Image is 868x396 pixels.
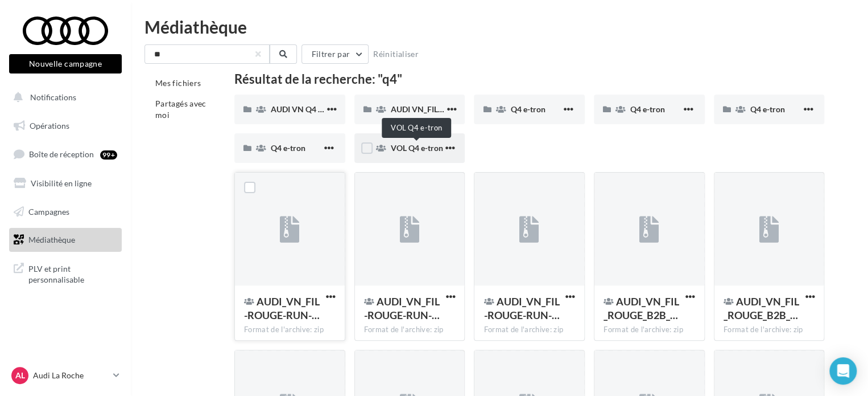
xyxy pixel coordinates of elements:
span: Q4 e-tron [271,143,305,153]
span: Q4 e-tron [750,104,785,114]
div: VOL Q4 e-tron [382,118,451,138]
span: Mes fichiers [155,78,201,88]
span: AL [15,370,25,381]
span: Notifications [30,92,76,102]
div: Format de l'archive: zip [364,325,456,335]
span: AUDI_VN_FIL_ROUGE_B2B_Q4-etron_CARROUSEL_CARRE_META [604,295,679,321]
div: Résultat de la recherche: "q4" [234,73,824,85]
button: Notifications [7,85,119,109]
a: Médiathèque [7,228,124,252]
p: Audi La Roche [33,370,109,381]
a: Opérations [7,114,124,138]
span: VOL Q4 e-tron [391,143,443,153]
span: AUDI VN_FIL ROUGE_B2B_Q4 [391,104,499,114]
div: Format de l'archive: zip [604,325,695,335]
div: Format de l'archive: zip [724,325,815,335]
span: Médiathèque [28,235,75,244]
a: Boîte de réception99+ [7,142,124,166]
span: Campagnes [28,206,69,216]
span: AUDI_VN_FIL-ROUGE-RUN-OUT_B2B_Q4_VOL-15s_META [483,295,559,321]
div: Open Intercom Messenger [829,357,857,385]
button: Réinitialiser [369,47,423,61]
div: 99+ [100,150,117,160]
span: AUDI VN Q4 e-tron sans offre [271,104,377,114]
span: Q4 e-tron [510,104,545,114]
span: AUDI_VN_FIL-ROUGE-RUN-OUT_B2B_Q4_VOL-15s_LINKEDIN [364,295,440,321]
div: Format de l'archive: zip [244,325,336,335]
button: Filtrer par [301,44,369,64]
span: Visibilité en ligne [31,178,92,188]
div: Médiathèque [144,18,854,35]
a: PLV et print personnalisable [7,256,124,290]
a: Campagnes [7,200,124,224]
span: AUDI_VN_FIL-ROUGE-RUN-OUT_B2B_Q4_VOL-10s_META [244,295,320,321]
span: Partagés avec moi [155,99,206,120]
div: Format de l'archive: zip [483,325,575,335]
span: Q4 e-tron [630,104,665,114]
span: PLV et print personnalisable [28,261,117,285]
span: Opérations [30,121,69,130]
span: AUDI_VN_FIL_ROUGE_B2B_Q4-etron_CARROUSEL_STORY_META [724,295,799,321]
button: Nouvelle campagne [9,54,122,74]
a: Visibilité en ligne [7,172,124,195]
span: Boîte de réception [29,149,94,159]
a: AL Audi La Roche [9,365,122,386]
